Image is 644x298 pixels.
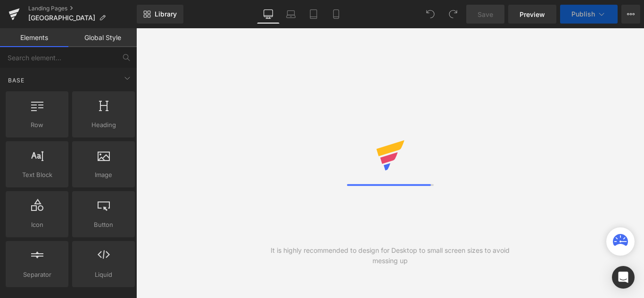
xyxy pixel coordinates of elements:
[75,220,132,230] span: Button
[8,170,66,180] span: Text Block
[257,5,280,24] a: Desktop
[155,10,177,18] span: Library
[8,270,66,280] span: Separator
[68,28,137,47] a: Global Style
[612,266,635,289] div: Open Intercom Messenger
[621,5,640,24] button: More
[280,5,302,24] a: Laptop
[8,120,66,130] span: Row
[571,10,595,18] span: Publish
[75,120,132,130] span: Heading
[444,5,462,24] button: Redo
[7,76,25,85] span: Base
[28,14,95,22] span: [GEOGRAPHIC_DATA]
[302,5,325,24] a: Tablet
[75,170,132,180] span: Image
[560,5,618,24] button: Publish
[263,245,517,266] div: It is highly recommended to design for Desktop to small screen sizes to avoid messing up
[478,9,493,19] span: Save
[28,5,137,12] a: Landing Pages
[508,5,556,24] a: Preview
[421,5,440,24] button: Undo
[137,5,183,24] a: New Library
[75,270,132,280] span: Liquid
[325,5,347,24] a: Mobile
[8,220,66,230] span: Icon
[520,9,545,19] span: Preview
